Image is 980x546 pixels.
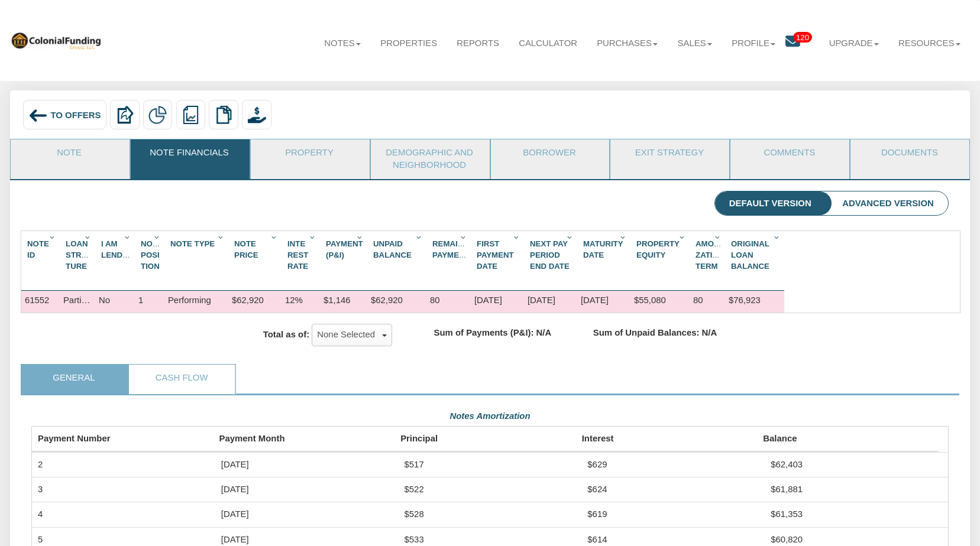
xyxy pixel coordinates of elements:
[668,28,722,59] a: Sales
[370,235,426,275] div: Sort None
[432,239,477,259] span: Remaining Payments
[32,427,214,451] th: Payment Number
[60,291,95,312] div: Partial note
[24,235,60,265] div: Note Id Sort None
[66,239,93,271] span: Loan Struc Ture
[509,28,587,59] a: Calculator
[141,239,163,271] span: Note Posi Tion
[32,502,215,527] td: 4
[471,291,524,312] div: 10/01/2025
[587,28,668,59] a: Purchases
[511,231,523,243] div: Column Menu
[231,235,282,265] div: Note Price Sort None
[99,294,110,307] div: No
[394,427,576,451] th: Principal
[47,231,59,243] div: Column Menu
[617,231,629,243] div: Column Menu
[284,235,320,286] div: Sort None
[282,291,320,312] div: 12%
[131,139,248,169] a: Note Financials
[315,28,371,59] a: Notes
[28,106,48,125] img: back_arrow_left_icon.svg
[610,139,728,169] a: Exit Strategy
[182,106,200,124] img: reports.png
[32,477,215,502] td: 3
[771,231,783,243] div: Column Menu
[536,327,552,339] label: N/A
[888,28,970,59] a: Resources
[129,365,234,394] a: Cash Flow
[731,239,769,271] span: Original Loan Balance
[215,453,399,477] td: [DATE]
[32,453,215,477] td: 2
[458,231,470,243] div: Column Menu
[215,502,399,527] td: [DATE]
[593,327,700,339] label: Sum of Unpaid Balances:
[526,235,577,286] div: Next Pay Period End Date Sort None
[215,106,233,124] img: copy.png
[819,28,888,59] a: Upgrade
[580,235,630,265] div: Sort None
[702,327,717,339] label: N/A
[167,235,228,264] div: Sort None
[354,231,366,243] div: Column Menu
[771,460,803,469] span: $62,403
[367,291,426,312] div: $62,920
[164,291,228,312] div: Performing
[21,291,60,312] div: 61552
[828,191,948,216] li: Advanced Version
[727,235,784,286] div: Original Loan Balance Sort None
[677,231,688,243] div: Column Menu
[98,235,135,275] div: I Am Lender Sort None
[371,139,489,179] a: Demographic and Neighborhood
[530,239,570,271] span: Next Pay Period End Date
[727,235,784,286] div: Sort None
[98,235,135,275] div: Sort None
[722,28,785,59] a: Profile
[491,139,609,169] a: Borrower
[405,485,424,494] span: $522
[21,365,127,394] a: General
[101,239,133,259] span: I Am Lender
[633,235,690,265] div: Sort None
[373,239,412,259] span: Unpaid Balance
[850,139,968,169] a: Documents
[577,291,630,312] div: 07/01/2032
[587,535,607,544] span: $614
[50,110,101,119] span: To Offers
[370,235,426,275] div: Unpaid Balance Sort None
[771,535,803,544] span: $60,820
[137,235,164,286] div: Note Posi Tion Sort None
[715,191,826,216] li: Default Version
[583,239,623,259] span: Maturity Date
[231,235,282,265] div: Sort None
[167,235,228,264] div: Note Type Sort None
[473,235,524,276] div: First Payment Date Sort None
[730,139,848,169] a: Comments
[135,291,164,312] div: 1
[576,427,758,451] th: Interest
[429,235,471,275] div: Sort None
[429,235,471,275] div: Remaining Payments Sort None
[793,32,812,43] span: 120
[170,239,215,248] span: Note Type
[405,535,424,544] span: $533
[636,239,680,259] span: Property Equity
[122,231,134,243] div: Column Menu
[690,291,725,312] div: 80
[447,28,509,59] a: Reports
[322,235,367,265] div: Sort None
[473,235,524,276] div: Sort None
[151,231,163,243] div: Column Menu
[785,28,819,60] a: 120
[27,239,49,259] span: Note Id
[11,139,128,169] a: Note
[148,106,167,124] img: partial.png
[526,235,577,286] div: Sort None
[771,485,803,494] span: $61,881
[725,291,784,312] div: $76,923
[62,235,95,286] div: Sort None
[10,31,102,50] img: 569736
[633,235,690,265] div: Property Equity Sort None
[712,231,724,243] div: Column Menu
